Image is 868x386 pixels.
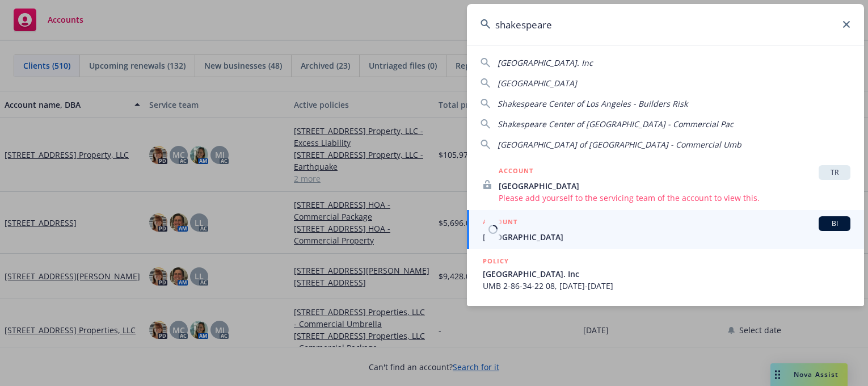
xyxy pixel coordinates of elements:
[498,139,741,150] span: [GEOGRAPHIC_DATA] of [GEOGRAPHIC_DATA] - Commercial Umb
[483,268,850,280] span: [GEOGRAPHIC_DATA]. Inc
[467,249,864,298] a: POLICY[GEOGRAPHIC_DATA]. IncUMB 2-86-34-22 08, [DATE]-[DATE]
[498,98,688,109] span: Shakespeare Center of Los Angeles - Builders Risk
[499,165,533,179] h5: ACCOUNT
[499,180,850,192] span: [GEOGRAPHIC_DATA]
[467,298,864,347] a: POLICY
[498,78,577,89] span: [GEOGRAPHIC_DATA]
[483,216,517,230] h5: ACCOUNT
[498,119,734,129] span: Shakespeare Center of [GEOGRAPHIC_DATA] - Commercial Pac
[823,167,846,178] span: TR
[467,210,864,249] a: ACCOUNTBI[GEOGRAPHIC_DATA]
[467,4,864,45] input: Search...
[483,255,509,267] h5: POLICY
[483,280,850,292] span: UMB 2-86-34-22 08, [DATE]-[DATE]
[823,219,846,229] span: BI
[483,231,850,243] span: [GEOGRAPHIC_DATA]
[467,159,864,210] a: ACCOUNTTR[GEOGRAPHIC_DATA]Please add yourself to the servicing team of the account to view this.
[483,304,509,316] h5: POLICY
[499,192,850,204] span: Please add yourself to the servicing team of the account to view this.
[498,57,593,68] span: [GEOGRAPHIC_DATA]. Inc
